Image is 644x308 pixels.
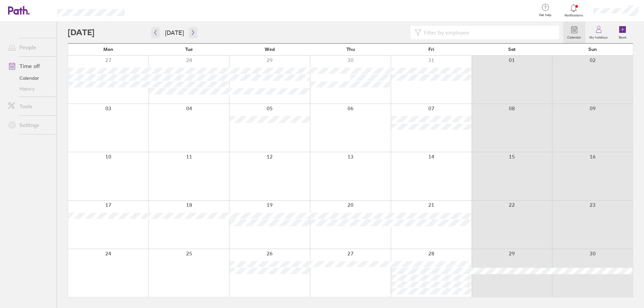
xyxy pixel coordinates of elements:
[160,27,189,38] button: [DATE]
[3,100,57,113] a: Tools
[3,73,57,83] a: Calendar
[588,47,597,52] span: Sun
[428,47,434,52] span: Fri
[563,34,585,40] label: Calendar
[585,22,612,43] a: My holidays
[421,26,555,39] input: Filter by employee
[3,83,57,94] a: History
[103,47,113,52] span: Mon
[508,47,516,52] span: Sat
[563,3,585,17] a: Notifications
[185,47,193,52] span: Tue
[612,22,633,43] a: Book
[563,22,585,43] a: Calendar
[265,47,275,52] span: Wed
[585,34,612,40] label: My holidays
[346,47,355,52] span: Thu
[563,13,585,17] span: Notifications
[534,13,556,17] span: Get help
[615,34,631,40] label: Book
[3,41,57,54] a: People
[3,59,57,73] a: Time off
[3,118,57,132] a: Settings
